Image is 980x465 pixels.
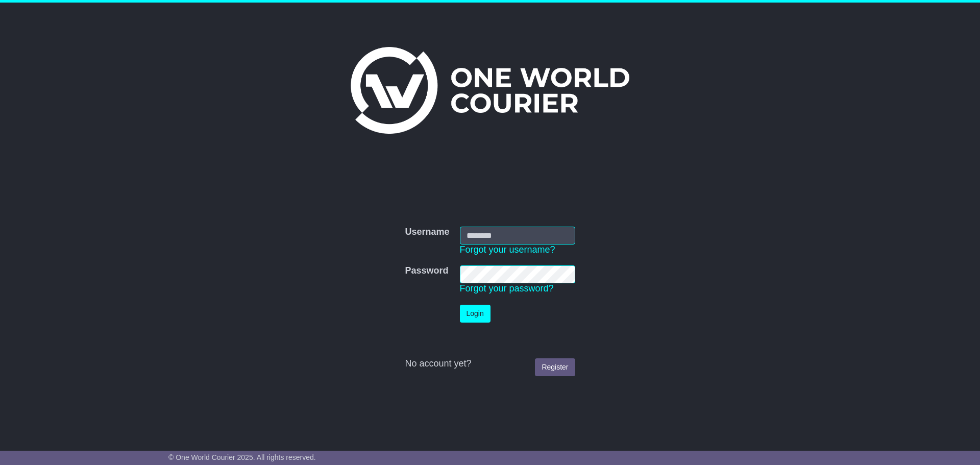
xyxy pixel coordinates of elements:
a: Register [535,358,575,376]
img: One World [351,47,629,134]
label: Username [405,227,449,238]
button: Login [460,305,491,323]
a: Forgot your password? [460,283,554,293]
label: Password [405,265,448,277]
a: Forgot your username? [460,244,555,255]
span: © One World Courier 2025. All rights reserved. [168,453,316,461]
div: No account yet? [405,358,575,370]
